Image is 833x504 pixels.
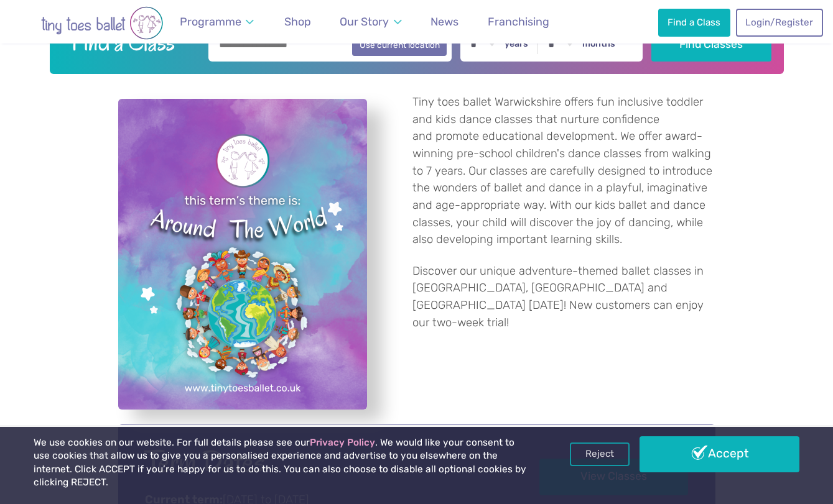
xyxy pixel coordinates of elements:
p: Discover our unique adventure-themed ballet classes in [GEOGRAPHIC_DATA], [GEOGRAPHIC_DATA] and [... [412,263,715,331]
a: Login/Register [736,9,823,36]
span: Our Story [340,15,389,28]
h2: Find a Class [62,27,200,58]
a: Our Story [334,8,407,36]
img: tiny toes ballet [15,6,189,40]
span: Programme [180,15,241,28]
a: Programme [174,8,260,36]
span: Franchising [488,15,549,28]
a: View full-size image [118,99,367,410]
button: Find Classes [651,27,771,62]
label: years [505,39,528,50]
a: Find a Class [658,9,730,36]
a: Reject [570,442,630,466]
a: Privacy Policy [310,437,375,448]
a: Franchising [482,8,555,36]
a: Accept [640,436,799,472]
p: We use cookies on our website. For full details please see our . We would like your consent to us... [34,436,531,490]
a: Shop [279,8,317,36]
p: Tiny toes ballet Warwickshire offers fun inclusive toddler and kids dance classes that nurture co... [412,94,715,248]
label: months [582,39,615,50]
span: News [430,15,458,28]
a: News [425,8,464,36]
span: Shop [284,15,311,28]
button: Use current location [352,32,447,56]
